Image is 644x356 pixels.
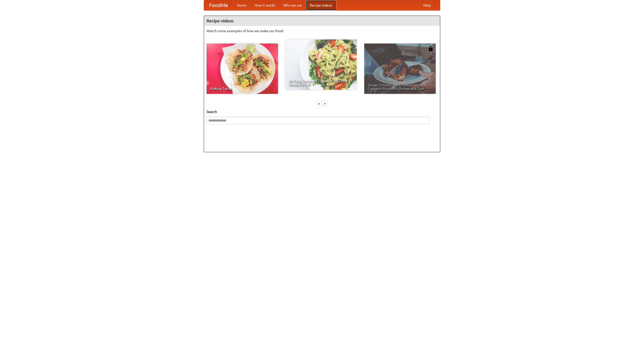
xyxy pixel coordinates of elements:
img: 483408.png [428,46,433,51]
a: How it works [251,0,279,10]
a: An Easy, Summery Tomato Pasta That's Ready for Fall [285,39,357,90]
h5: Search [207,109,437,114]
span: Making Tacos [210,87,274,90]
h4: Recipe videos [204,16,440,26]
div: « [317,100,321,107]
a: FoodMe [204,0,233,10]
span: An Easy, Summery Tomato Pasta That's Ready for Fall [289,79,353,86]
a: Making Tacos [207,44,278,94]
a: Who we are [279,0,306,10]
a: Recipe videos [306,0,336,10]
a: Home [233,0,251,10]
a: Help [419,0,435,10]
p: Watch some examples of how we make our food! [207,28,437,33]
div: » [323,100,327,107]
